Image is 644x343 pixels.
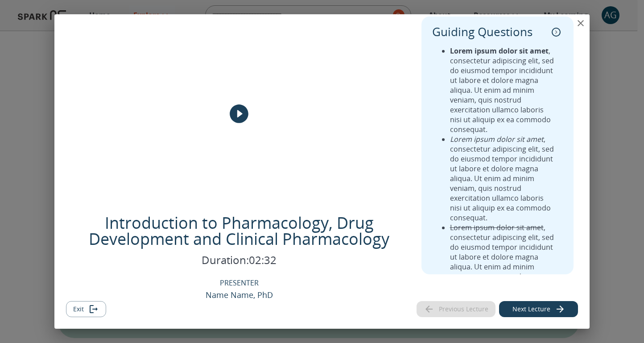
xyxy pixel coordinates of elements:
li: , consectetur adipiscing elit, sed do eiusmod tempor incididunt ut labore et dolore magna aliqua.... [450,134,554,223]
button: Next lecture [499,301,578,318]
p: Name Name, PhD [206,289,273,301]
p: Duration: 02:32 [202,252,277,267]
del: Lorem ipsum dolor sit amet [450,223,544,232]
strong: Lorem ipsum dolor sit amet [450,46,549,56]
div: Image Cover [66,17,413,211]
li: , consectetur adipiscing elit, sed do eiusmod tempor incididunt ut labore et dolore magna aliqua.... [450,223,554,311]
button: collapse [549,25,563,39]
button: Exit [66,301,106,318]
em: Lorem ipsum dolor sit amet [450,134,544,144]
p: Guiding Questions [432,25,533,39]
p: Introduction to Pharmacology, Drug Development and Clinical Pharmacology [66,215,413,247]
button: close [572,14,590,32]
li: , consectetur adipiscing elit, sed do eiusmod tempor incididunt ut labore et dolore magna aliqua.... [450,46,554,134]
p: PRESENTER [220,278,259,288]
button: play [226,100,252,127]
